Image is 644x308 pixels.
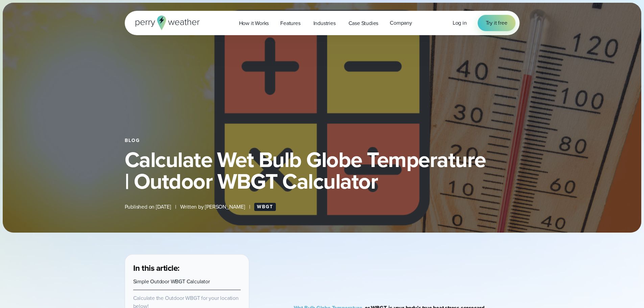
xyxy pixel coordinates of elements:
span: Try it free [486,19,507,27]
span: | [249,203,250,211]
span: How it Works [239,19,269,27]
h1: Calculate Wet Bulb Globe Temperature | Outdoor WBGT Calculator [125,149,520,192]
span: Features [280,19,300,27]
span: | [175,203,176,211]
iframe: WBGT Explained: Listen as we break down all you need to know about WBGT Video [313,254,500,282]
a: Case Studies [343,16,384,30]
a: How it Works [233,16,275,30]
a: Log in [453,19,467,27]
span: Industries [313,19,336,27]
span: Case Studies [349,19,379,27]
span: Published on [DATE] [125,203,171,211]
div: Blog [125,138,520,143]
span: Company [390,19,412,27]
h3: In this article: [133,263,241,274]
a: Simple Outdoor WBGT Calculator [133,278,210,285]
span: Written by [PERSON_NAME] [180,203,245,211]
span: Log in [453,19,467,27]
a: Try it free [478,15,516,31]
a: WBGT [254,203,276,211]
